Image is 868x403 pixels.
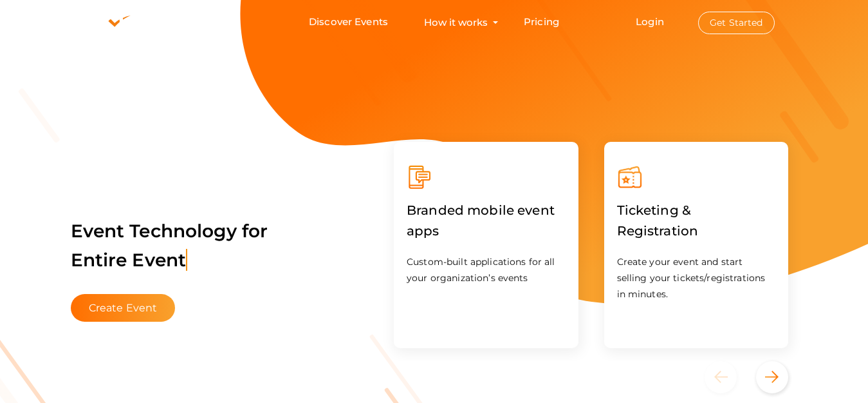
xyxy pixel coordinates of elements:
button: Previous [705,361,753,393]
button: Next [756,361,788,393]
a: Branded mobile event apps [407,226,566,238]
a: Ticketing & Registration [617,226,776,238]
p: Create your event and start selling your tickets/registrations in minutes. [617,254,776,302]
a: Discover Events [309,10,388,34]
label: Branded mobile event apps [407,190,566,251]
button: Create Event [71,294,176,322]
p: Custom-built applications for all your organization’s events [407,254,566,286]
label: Ticketing & Registration [617,190,776,251]
a: Login [636,15,664,28]
label: Event Technology for [71,201,268,291]
span: Entire Event [71,249,188,271]
button: How it works [420,10,492,34]
button: Get Started [698,12,775,34]
a: Pricing [524,10,559,34]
